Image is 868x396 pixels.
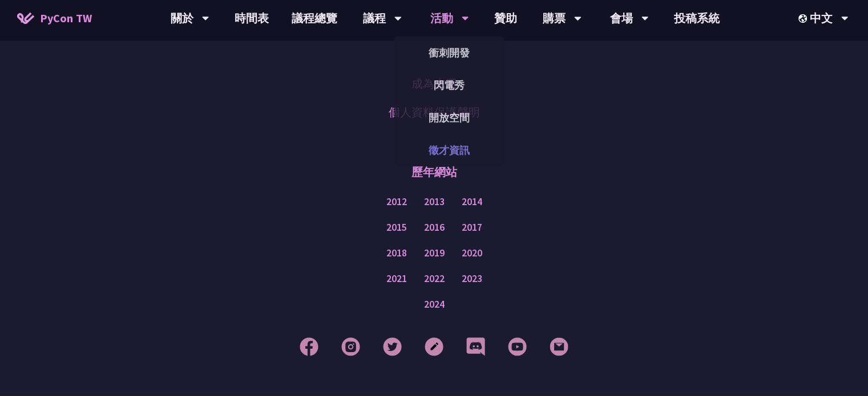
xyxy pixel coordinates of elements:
[424,246,445,260] a: 2019
[389,104,480,121] a: 個人資料保護聲明
[394,72,504,99] a: 閃電秀
[383,337,402,356] img: Twitter Footer Icon
[424,272,445,286] a: 2022
[341,337,360,356] img: Instagram Footer Icon
[462,195,482,209] a: 2014
[386,272,407,286] a: 2021
[424,221,445,235] a: 2016
[386,195,407,209] a: 2012
[394,39,504,66] a: 衝刺開發
[462,221,482,235] a: 2017
[411,155,457,189] p: 歷年網站
[17,13,34,24] img: Home icon of PyCon TW 2025
[425,337,443,356] img: Blog Footer Icon
[424,195,445,209] a: 2013
[466,337,485,356] img: Discord Footer Icon
[300,337,318,356] img: Facebook Footer Icon
[550,337,568,356] img: Email Footer Icon
[508,337,527,356] img: YouTube Footer Icon
[462,272,482,286] a: 2023
[462,246,482,260] a: 2020
[40,10,92,27] span: PyCon TW
[386,221,407,235] a: 2015
[6,4,103,32] a: PyCon TW
[386,246,407,260] a: 2018
[798,14,810,23] img: Locale Icon
[394,104,504,131] a: 開放空間
[424,297,445,312] a: 2024
[394,137,504,164] a: 徵才資訊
